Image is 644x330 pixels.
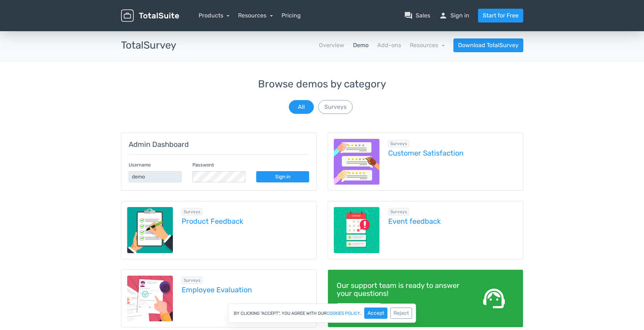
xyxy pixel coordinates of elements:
a: cookies policy [327,311,360,315]
a: Overview [319,41,344,50]
a: Resources [238,12,273,19]
img: event-feedback.png.webp [334,207,380,253]
img: product-feedback-1.png.webp [127,207,173,253]
a: personSign in [439,11,469,20]
a: Resources [410,42,445,49]
a: question_answerSales [404,11,430,20]
span: Browse all in Surveys [388,140,409,147]
span: Browse all in Surveys [182,277,203,284]
label: Password [192,161,214,168]
a: Pricing [282,11,301,20]
a: Employee Evaluation [182,286,311,294]
a: Product Feedback [182,217,311,225]
label: Username [129,161,151,168]
span: Browse all in Surveys [182,208,203,215]
h4: Our support team is ready to answer your questions! [337,281,463,297]
button: All [289,100,314,114]
span: Browse all in Surveys [388,208,409,215]
a: smsLet's chat [337,303,381,317]
a: Sign in [256,171,309,182]
img: TotalSuite for WordPress [121,9,179,22]
img: employee-evaluation.png.webp [127,276,173,322]
img: customer-satisfaction.png.webp [334,139,380,185]
button: Accept [364,308,387,319]
span: person [439,11,448,20]
a: Event feedback [388,217,517,225]
a: Products [199,12,230,19]
h3: TotalSurvey [121,40,176,51]
a: Demo [353,41,369,50]
a: Start for Free [478,9,523,22]
span: support_agent [481,285,507,312]
div: By clicking "Accept", you agree with our . [228,304,416,323]
button: Surveys [318,100,353,114]
a: Customer Satisfaction [388,149,517,157]
a: Add-ons [377,41,401,50]
h3: Browse demos by category [121,79,523,90]
a: Download TotalSurvey [453,38,523,52]
span: question_answer [404,11,413,20]
h5: Admin Dashboard [129,140,309,148]
button: Reject [390,308,412,319]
